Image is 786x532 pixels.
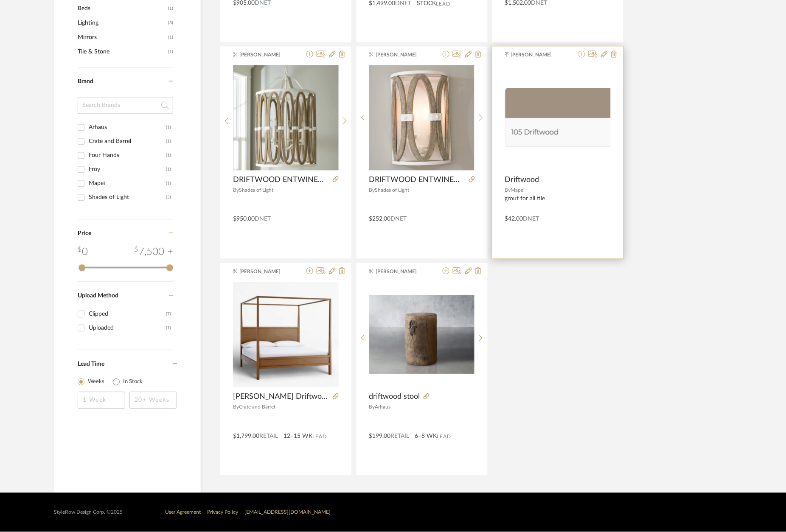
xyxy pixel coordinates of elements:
[168,45,173,59] span: (1)
[166,163,171,176] div: (1)
[239,188,273,193] span: Shades of Light
[233,434,259,440] span: $1,799.00
[166,121,171,134] div: (1)
[391,216,407,222] span: DNET
[168,16,173,30] span: (3)
[233,282,339,388] div: 0
[505,65,611,171] div: 0
[89,322,166,335] div: Uploaded
[244,510,331,515] a: [EMAIL_ADDRESS][DOMAIN_NAME]
[78,79,93,85] span: Brand
[376,268,429,276] span: [PERSON_NAME]
[437,434,452,440] span: Lead
[78,245,88,260] div: 0
[168,31,173,44] span: (1)
[511,188,525,193] span: Mapei
[505,216,523,222] span: $42.00
[89,308,166,321] div: Clipped
[166,191,171,204] div: (3)
[168,2,173,15] span: (1)
[233,176,329,185] span: DRIFTWOOD ENTWINED OVALS PENDANT - 5 LIGHT
[78,361,104,367] span: Lead Time
[369,434,391,440] span: $199.00
[284,432,312,441] span: 12–15 WK
[166,135,171,148] div: (1)
[436,1,451,7] span: Lead
[89,121,166,134] div: Arhaus
[78,45,166,59] span: Tile & Stone
[375,405,391,410] span: Arhaus
[166,322,171,335] div: (1)
[54,510,123,516] div: StyleRow Design Corp. ©2025
[505,88,611,147] img: Driftwood
[78,97,173,114] input: Search Brands
[312,434,327,440] span: Lead
[369,65,474,171] img: DRIFTWOOD ENTWINED OVALS SCONCE
[78,231,91,237] span: Price
[78,293,118,299] span: Upload Method
[89,163,166,176] div: Froy
[166,177,171,190] div: (1)
[134,245,173,260] div: 7,500 +
[233,282,339,388] img: Keane Driftwood King Wood Canopy Bed
[78,392,125,409] input: 1 Week
[396,0,412,6] span: DNET
[88,378,104,386] label: Weeks
[233,405,239,410] span: By
[233,65,339,171] div: 0
[233,216,255,222] span: $950.00
[511,51,564,59] span: [PERSON_NAME]
[78,30,166,45] span: Mirrors
[376,51,429,59] span: [PERSON_NAME]
[369,405,375,410] span: By
[523,216,539,222] span: DNET
[369,176,466,185] span: DRIFTWOOD ENTWINED OVALS SCONCE
[89,149,166,162] div: Four Hands
[259,434,278,440] span: Retail
[165,510,201,515] a: User Agreement
[233,65,339,171] img: DRIFTWOOD ENTWINED OVALS PENDANT - 5 LIGHT
[505,176,539,185] span: Driftwood
[505,188,511,193] span: By
[166,149,171,162] div: (1)
[166,308,171,321] div: (7)
[369,392,420,402] span: driftwood stool
[415,432,437,441] span: 6–8 WK
[78,16,166,30] span: Lighting
[369,0,396,6] span: $1,499.00
[207,510,238,515] a: Privacy Policy
[369,188,375,193] span: By
[239,405,275,410] span: Crate and Barrel
[391,434,410,440] span: Retail
[255,216,271,222] span: DNET
[89,177,166,190] div: Mapei
[89,191,166,204] div: Shades of Light
[233,188,239,193] span: By
[369,282,474,388] div: 0
[123,378,143,386] label: In Stock
[78,1,166,16] span: Beds
[369,295,474,374] img: driftwood stool
[375,188,410,193] span: Shades of Light
[369,216,391,222] span: $252.00
[240,268,293,276] span: [PERSON_NAME]
[129,392,177,409] input: 20+ Weeks
[233,392,329,402] span: [PERSON_NAME] Driftwood King Wood Canopy Bed
[240,51,293,59] span: [PERSON_NAME]
[505,196,611,210] div: grout for all tile
[89,135,166,148] div: Crate and Barrel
